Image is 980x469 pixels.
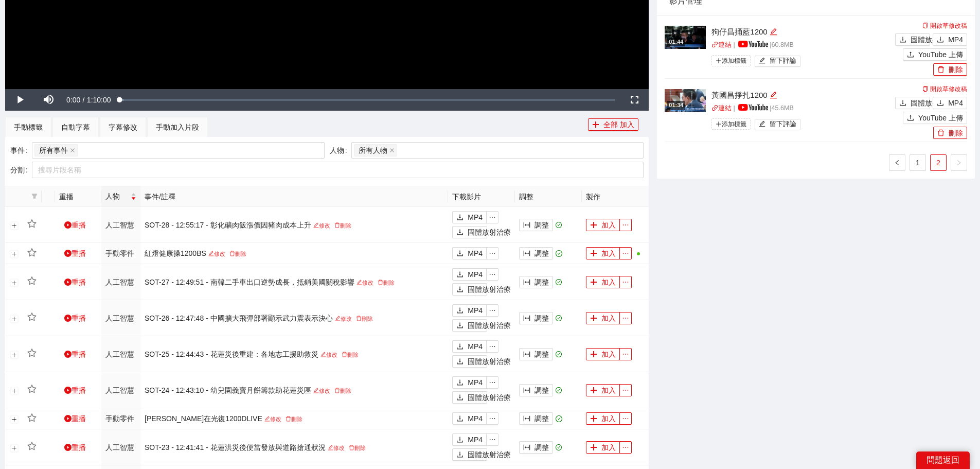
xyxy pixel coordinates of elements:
font: 固體放射治療 [468,285,511,293]
button: 下載固體放射治療 [452,355,487,368]
span: 省略 [620,387,631,394]
font: MP4 [468,213,483,221]
button: 刪除刪除 [933,127,967,139]
font: 人工智慧 [105,314,134,322]
font: 刪除 [354,445,366,451]
span: 省略 [487,271,498,278]
button: 展開行 [10,315,19,323]
button: 展開行 [10,279,19,287]
span: 檢查圓圈 [556,279,562,286]
button: 省略 [619,219,632,231]
font: 重播 [72,278,86,286]
span: 列寬 [523,444,530,452]
button: 列寬調整 [519,219,553,231]
font: 紅燈健康操1200BS [145,249,206,257]
span: 省略 [487,214,498,221]
span: 關聯 [711,105,718,111]
font: 加入 [601,386,616,394]
button: 下載固體放射治療 [452,391,487,404]
button: 省略 [486,247,498,259]
font: 固體放射治療 [911,36,954,44]
span: 下載 [456,436,464,444]
span: 上傳 [907,114,914,123]
button: 加加入 [586,247,620,259]
span: 編輯 [335,316,341,321]
img: ff1cd9e7-22f0-454a-9768-ecffaae29e8e.jpg [665,89,706,112]
span: 篩選 [29,193,40,199]
span: 複製 [922,86,929,92]
button: 加加入 [586,412,620,425]
font: | [733,105,735,112]
font: 全部 加入 [603,120,634,129]
span: 下載 [456,358,464,366]
font: 修改 [341,316,352,322]
font: 刪除 [949,129,963,137]
span: 省略 [620,250,631,257]
span: 刪除 [342,352,347,357]
span: 刪除 [286,416,291,422]
span: 複製 [922,23,929,29]
font: YouTube 上傳 [918,114,963,122]
font: 留下評論 [770,57,796,64]
font: SOT-28 - 12:55:17 - 彰化礦肉飯漲價因豬肉成本上升 [145,221,311,229]
font: MP4 [468,249,483,257]
a: 關聯連結 [711,105,732,112]
span: 省略 [487,379,498,386]
button: 省略 [619,312,632,324]
span: 列寬 [523,415,530,423]
span: 下載 [456,415,464,423]
button: 加加入 [586,348,620,360]
span: 編輯 [770,28,777,36]
span: 省略 [487,343,498,350]
li: 2 [930,154,947,171]
span: 下載 [456,322,464,330]
font: 開啟草修改稿 [930,22,967,29]
button: 展開行 [10,415,19,424]
button: 省略 [486,412,498,425]
button: 下載固體放射治療 [895,33,930,46]
button: 展開行 [10,250,19,258]
button: 列寬調整 [519,312,553,324]
button: 展開行 [10,351,19,359]
span: 省略 [620,279,631,286]
button: 展開行 [10,387,19,395]
button: 下載固體放射治療 [452,226,487,238]
font: 重播 [72,221,86,229]
font: 刪除 [347,352,359,358]
button: 省略 [619,441,632,454]
span: 加 [590,221,597,230]
span: 加 [592,121,599,129]
font: MP4 [948,99,963,107]
font: 60.8 [771,41,784,48]
span: 關閉 [389,148,395,153]
font: 固體放射治療 [911,99,954,107]
span: 篩選 [31,193,38,199]
img: yt_logo_rgb_light.a676ea31.png [738,41,768,47]
span: 刪除 [229,251,235,256]
button: 下載MP4 [933,33,967,46]
span: 下載 [899,99,906,108]
button: 下載MP4 [452,247,487,259]
font: 修改 [333,445,345,451]
div: Progress Bar [120,99,615,101]
button: 下載MP4 [452,340,487,353]
font: MP4 [468,378,483,387]
span: 下載 [456,394,464,402]
span: 編輯 [759,120,765,128]
span: 下載 [456,229,464,237]
span: 刪除 [378,280,383,285]
font: MB [784,105,794,112]
span: 加 [590,250,597,258]
font: 連結 [718,105,732,112]
span: 加 [590,315,597,323]
span: 編輯 [320,352,326,357]
span: 編輯 [313,222,319,228]
font: 添加標籤 [722,120,746,128]
font: 1 [916,159,920,167]
font: 人物 [105,192,120,200]
button: 列寬調整 [519,348,553,360]
font: 字幕修改 [109,123,137,131]
span: 遊戲圈 [64,444,72,451]
button: 省略 [619,276,632,288]
li: 上一頁 [889,154,905,171]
